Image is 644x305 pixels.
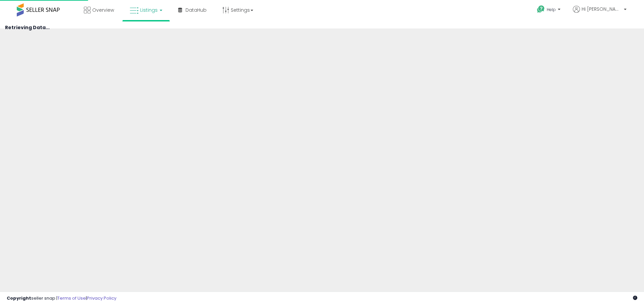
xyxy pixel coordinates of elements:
[582,6,622,12] span: Hi [PERSON_NAME]
[5,25,639,30] h4: Retrieving Data...
[140,7,158,13] span: Listings
[185,7,207,13] span: DataHub
[573,6,627,21] a: Hi [PERSON_NAME]
[537,5,545,13] i: Get Help
[547,7,556,12] span: Help
[92,7,114,13] span: Overview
